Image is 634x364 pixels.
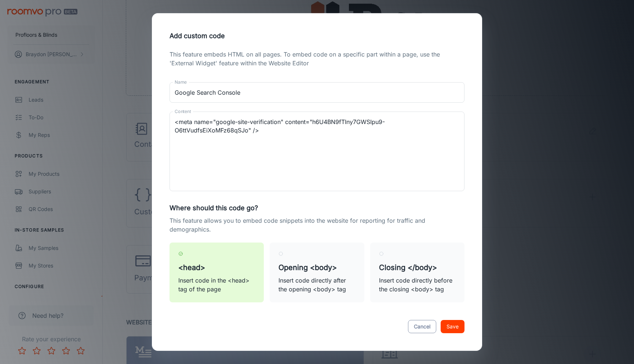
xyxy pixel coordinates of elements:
[278,262,355,273] h5: Opening <body>
[379,262,456,273] h5: Closing </body>
[170,243,264,302] label: <head>Insert code in the <head> tag of the page
[170,82,464,103] input: Set a name for your code snippet
[170,50,464,68] p: This feature embeds HTML on all pages. To embed code on a specific part within a page, use the 'E...
[175,79,187,85] label: Name
[278,276,355,294] p: Insert code directly after the opening <body> tag
[379,276,456,294] p: Insert code directly before the closing <body> tag
[408,320,436,333] button: Cancel
[441,320,464,333] button: Save
[175,108,191,114] label: Content
[178,276,255,294] p: Insert code in the <head> tag of the page
[370,243,464,302] label: Closing </body>Insert code directly before the closing <body> tag
[170,216,464,234] p: This feature allows you to embed code snippets into the website for reporting for traffic and dem...
[270,243,364,302] label: Opening <body>Insert code directly after the opening <body> tag
[170,203,464,213] h6: Where should this code go?
[161,22,473,50] h2: Add custom code
[178,262,255,273] h5: <head>
[175,118,459,185] textarea: <meta name="google-site-verification" content="h6U4BN9fTIny7GWSIpu9-O6ttVudfsEiXoMFz68qSJo" />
